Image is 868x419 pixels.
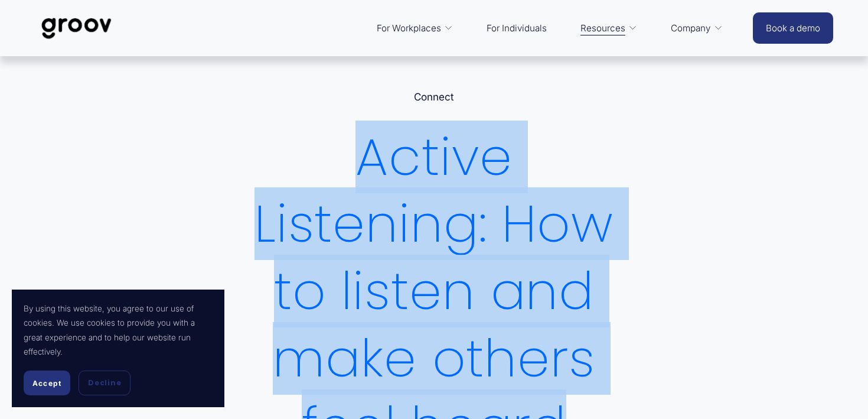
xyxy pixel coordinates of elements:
[24,371,70,395] button: Accept
[414,91,454,103] a: Connect
[35,9,118,48] img: Groov | Workplace Science Platform | Unlock Performance | Drive Results
[753,12,833,44] a: Book a demo
[481,14,553,42] a: For Individuals
[12,290,224,407] section: Cookie banner
[24,301,213,359] p: By using this website, you agree to our use of cookies. We use cookies to provide you with a grea...
[371,14,459,42] a: folder dropdown
[575,14,644,42] a: folder dropdown
[79,371,130,395] button: Decline
[32,379,61,388] span: Accept
[377,20,441,36] span: For Workplaces
[665,14,729,42] a: folder dropdown
[88,378,121,388] span: Decline
[671,20,710,36] span: Company
[580,20,625,36] span: Resources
